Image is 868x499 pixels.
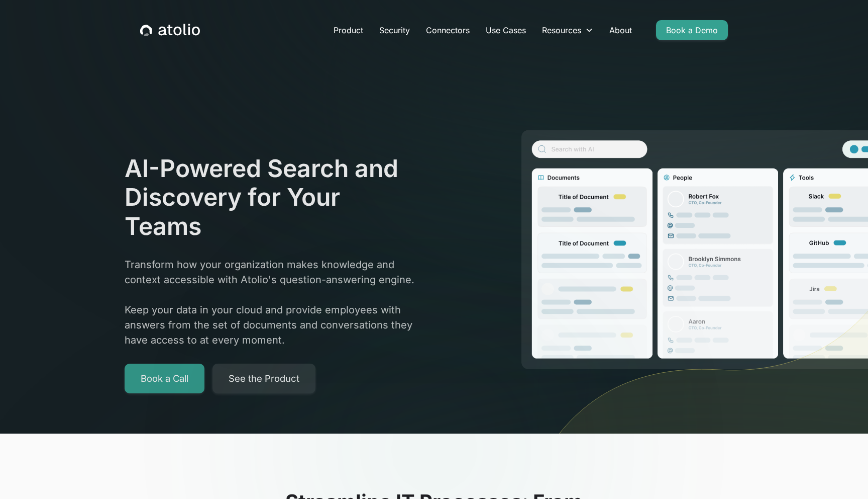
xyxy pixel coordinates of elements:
a: Security [371,20,418,40]
a: See the Product [212,364,315,394]
div: Resources [542,24,581,36]
a: Use Cases [478,20,534,40]
a: Book a Call [125,364,204,394]
img: line [506,65,868,499]
p: Transform how your organization makes knowledge and context accessible with Atolio's question-ans... [125,257,420,348]
div: Resources [534,20,601,40]
a: Book a Demo [656,20,728,40]
a: Connectors [418,20,478,40]
a: Product [325,20,371,40]
a: About [601,20,640,40]
a: home [140,24,200,37]
h1: AI-Powered Search and Discovery for Your Teams [125,154,420,241]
